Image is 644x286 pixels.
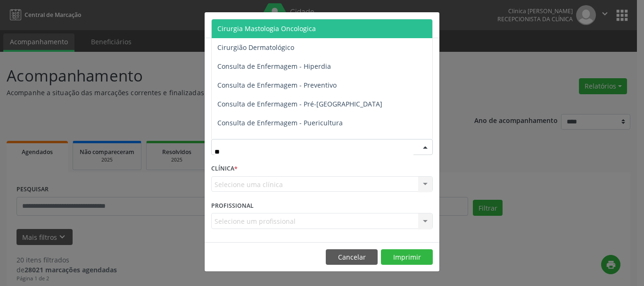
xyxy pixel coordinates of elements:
span: Cirurgião Dermatológico [217,43,294,52]
span: Consulta de Enfermagem - Puericultura [217,118,343,127]
label: PROFISSIONAL [211,198,254,213]
span: Consulta de Enfermagem - Pré-[GEOGRAPHIC_DATA] [217,99,382,108]
span: Dermatologia [217,137,260,146]
span: Consulta de Enfermagem - Preventivo [217,81,337,90]
span: Cirurgia Mastologia Oncologica [217,24,316,33]
button: Cancelar [326,249,378,265]
button: Imprimir [381,249,433,265]
span: Consulta de Enfermagem - Hiperdia [217,62,331,71]
button: Close [421,12,439,35]
label: CLÍNICA [211,162,238,176]
h5: Relatório de agendamentos [211,19,319,31]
